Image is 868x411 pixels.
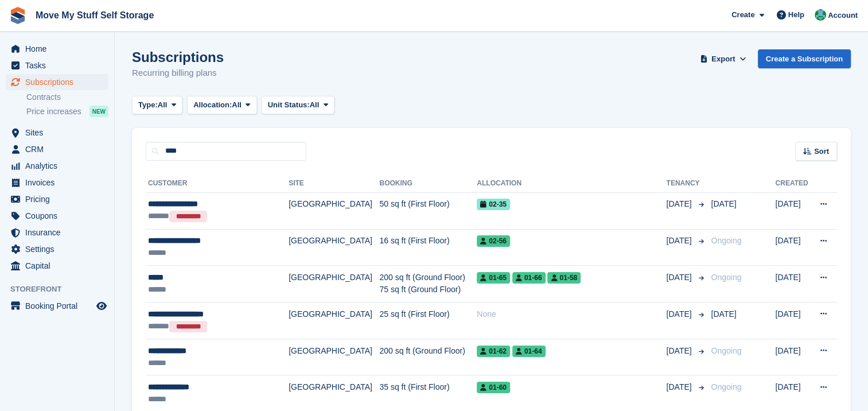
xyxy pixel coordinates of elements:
span: Sort [814,146,829,157]
a: menu [6,41,108,57]
th: Customer [146,175,289,193]
span: Pricing [25,191,94,207]
td: [GEOGRAPHIC_DATA] [289,192,379,229]
img: Dan [815,9,826,21]
a: menu [6,258,108,274]
td: [DATE] [775,339,811,375]
a: menu [6,175,108,191]
span: 01-58 [547,272,581,284]
span: Ongoing [711,382,741,391]
span: Insurance [25,224,94,241]
span: [DATE] [711,309,736,319]
span: [DATE] [711,199,736,208]
span: Price increases [26,106,81,117]
td: [DATE] [775,229,811,266]
span: All [310,99,320,111]
th: Allocation [477,175,666,193]
span: Tasks [25,57,94,73]
div: NEW [89,106,108,117]
td: [GEOGRAPHIC_DATA] [289,339,379,375]
a: Price increases NEW [26,105,108,118]
a: Contracts [26,92,108,103]
td: 200 sq ft (Ground Floor) [379,339,477,375]
th: Site [289,175,379,193]
span: Home [25,41,94,57]
td: 16 sq ft (First Floor) [379,229,477,266]
span: 01-64 [512,346,546,357]
span: Unit Status: [268,99,310,111]
span: [DATE] [666,235,694,247]
span: 02-56 [477,235,510,247]
h1: Subscriptions [132,49,224,65]
span: 02-35 [477,199,510,210]
a: menu [6,141,108,157]
a: menu [6,241,108,257]
td: [GEOGRAPHIC_DATA] [289,229,379,266]
td: 200 sq ft (Ground Floor) 75 sq ft (Ground Floor) [379,266,477,303]
span: Subscriptions [25,74,94,90]
a: menu [6,158,108,174]
td: 50 sq ft (First Floor) [379,192,477,229]
span: Capital [25,258,94,274]
span: 01-62 [477,346,510,357]
a: Move My Stuff Self Storage [31,6,158,25]
span: All [158,99,168,111]
span: Ongoing [711,273,741,282]
span: [DATE] [666,198,694,210]
span: All [232,99,242,111]
span: Sites [25,125,94,141]
span: 01-66 [512,272,546,284]
a: menu [6,125,108,141]
p: Recurring billing plans [132,67,224,80]
span: Help [788,9,804,21]
span: Ongoing [711,236,741,245]
span: [DATE] [666,381,694,393]
span: [DATE] [666,308,694,320]
span: Coupons [25,208,94,224]
a: menu [6,224,108,241]
span: Account [828,10,858,21]
th: Created [775,175,811,193]
a: Create a Subscription [758,49,851,68]
span: CRM [25,141,94,157]
td: [DATE] [775,302,811,339]
span: Export [711,53,735,65]
span: Create [731,9,754,21]
a: menu [6,191,108,207]
button: Allocation: All [187,96,257,115]
td: [GEOGRAPHIC_DATA] [289,302,379,339]
span: 01-60 [477,382,510,393]
span: Analytics [25,158,94,174]
span: [DATE] [666,272,694,284]
td: [DATE] [775,192,811,229]
a: menu [6,74,108,90]
a: Preview store [95,299,108,313]
span: [DATE] [666,345,694,357]
button: Export [698,49,749,68]
span: Booking Portal [25,298,94,314]
img: stora-icon-8386f47178a22dfd0bd8f6a31ec36ba5ce8667c1dd55bd0f319d3a0aa187defe.svg [9,7,26,24]
td: [GEOGRAPHIC_DATA] [289,266,379,303]
button: Type: All [132,96,182,115]
button: Unit Status: All [262,96,334,115]
span: Ongoing [711,346,741,355]
span: Invoices [25,175,94,191]
td: 25 sq ft (First Floor) [379,302,477,339]
a: menu [6,57,108,73]
span: Type: [138,99,158,111]
span: 01-65 [477,272,510,284]
th: Tenancy [666,175,706,193]
th: Booking [379,175,477,193]
div: None [477,308,666,320]
span: Allocation: [193,99,232,111]
td: [DATE] [775,266,811,303]
a: menu [6,298,108,314]
span: Storefront [10,284,114,295]
a: menu [6,208,108,224]
span: Settings [25,241,94,257]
